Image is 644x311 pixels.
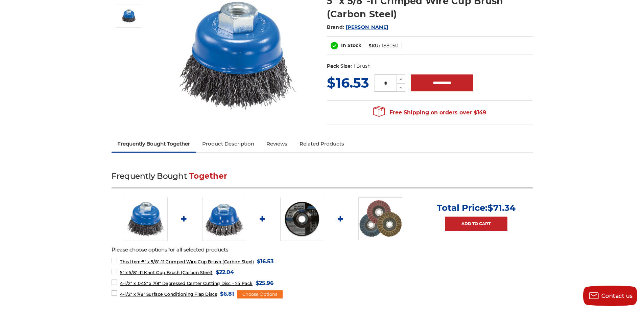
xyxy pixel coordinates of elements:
span: $6.81 [220,289,234,298]
a: Frequently Bought Together [112,136,196,151]
span: 5″ x 5/8″–11 Knot Cup Brush (Carbon Steel) [120,270,212,275]
dt: Pack Size: [327,63,352,70]
span: Brand: [327,24,344,30]
span: Frequently Bought [112,171,187,181]
div: Choose Options [237,290,283,298]
dd: 1 Brush [353,63,371,70]
span: $25.96 [256,279,273,288]
span: $71.34 [487,202,516,213]
p: Total Price: [437,202,516,213]
strong: This Item: [120,259,142,264]
a: [PERSON_NAME] [346,24,388,30]
img: 5" x 5/8"-11 Crimped Wire Cup Brush (Carbon Steel) [124,197,168,241]
span: Together [189,171,227,181]
dt: SKU: [368,42,380,49]
span: 5" x 5/8"-11 Crimped Wire Cup Brush (Carbon Steel) [120,259,254,264]
span: Contact us [601,293,633,299]
span: $16.53 [327,74,369,91]
a: Add to Cart [445,217,507,231]
a: Reviews [260,136,293,151]
img: 5" x 5/8"-11 Crimped Wire Cup Brush (Carbon Steel) [120,7,137,24]
dd: 188050 [382,42,398,49]
span: In Stock [341,42,361,48]
span: $16.53 [257,257,273,266]
p: Please choose options for all selected products [112,246,533,254]
span: Free Shipping on orders over $149 [373,106,486,119]
span: 4-1/2" x .045" x 7/8" Depressed Center Cutting Disc - 25 Pack [120,281,253,286]
a: Related Products [293,136,350,151]
button: Contact us [583,286,637,306]
span: 4-1/2" x 7/8" Surface Conditioning Flap Discs [120,292,217,297]
a: Product Description [196,136,260,151]
span: $22.04 [216,268,234,277]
